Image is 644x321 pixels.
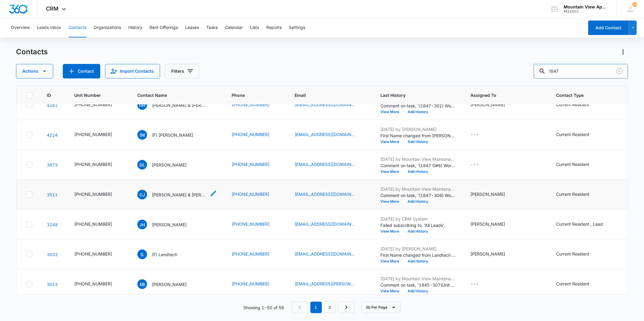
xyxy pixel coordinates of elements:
[470,281,479,288] div: ---
[152,221,187,228] p: [PERSON_NAME]
[380,92,447,98] span: Last History
[556,221,603,227] div: Current Resident , Lead
[380,246,456,252] p: [DATE] by [PERSON_NAME]
[380,103,456,109] p: Comment on task, '(1847-302) Work Order ' "Washing machine has been replaced. No further action n...
[295,161,366,168] div: Email - daniellopez5000@hotmail.com - Select to Edit Field
[137,100,147,110] span: GH
[232,281,280,288] div: Phone - 8176768957 - Select to Edit Field
[295,221,366,228] div: Email - justinheller2009@yahoo.com - Select to Edit Field
[232,161,269,167] a: [PHONE_NUMBER]
[295,281,355,287] a: [EMAIL_ADDRESS][PERSON_NAME][DOMAIN_NAME]
[632,2,637,7] div: notifications count
[403,170,432,173] button: Add History
[556,281,600,288] div: Contact Type - Current Resident - Select to Edit Field
[37,18,61,37] button: Leads Inbox
[289,18,305,37] button: Settings
[137,249,188,259] div: Contact Name - (F) Landtech - Select to Edit Field
[556,281,589,287] div: Current Resident
[137,160,147,170] span: DL
[470,191,516,198] div: Assigned To - Makenna Berry - Select to Edit Field
[470,101,505,108] div: [PERSON_NAME]
[232,281,269,287] a: [PHONE_NUMBER]
[47,103,58,108] a: Navigate to contact details page for Graeme Heitke & Laura Hickey
[403,289,432,293] button: Add History
[556,221,614,228] div: Contact Type - Current Resident , Lead - Select to Edit Field
[295,191,355,197] a: [EMAIL_ADDRESS][DOMAIN_NAME]
[295,101,366,109] div: Email - cheeseheads3@mac.com - Select to Edit Field
[47,192,58,197] a: Navigate to contact details page for Christopher, Joshua & Erminia Medina
[137,100,217,110] div: Contact Name - Graeme Heitke & Laura Hickey - Select to Edit Field
[137,249,147,259] span: (L
[47,222,58,227] a: Navigate to contact details page for Justin Heller
[564,5,608,9] div: account name
[615,66,624,76] button: Clear
[470,251,516,258] div: Assigned To - Kent Hiller - Select to Edit Field
[137,160,197,170] div: Contact Name - Daniel Lopez - Select to Edit Field
[232,131,269,138] a: [PHONE_NUMBER]
[295,251,366,258] div: Email - acct@landtechcontractors.com - Select to Edit Field
[470,131,479,138] div: ---
[137,279,197,289] div: Contact Name - Elias Bahar - Select to Edit Field
[137,130,147,140] span: (M
[556,191,589,197] div: Current Resident
[47,252,58,257] a: Navigate to contact details page for (F) Landtech
[137,279,147,289] span: EB
[556,101,600,109] div: Contact Type - Current Resident - Select to Edit Field
[295,281,366,288] div: Email - bahar.elias@gmail.com - Select to Edit Field
[403,230,432,233] button: Add History
[380,200,403,203] button: View More
[152,162,187,168] p: [PERSON_NAME]
[46,5,59,12] span: CRM
[295,131,355,138] a: [EMAIL_ADDRESS][DOMAIN_NAME]
[470,131,489,138] div: Assigned To - - Select to Edit Field
[94,18,121,37] button: Organizations
[16,47,48,56] h1: Contacts
[380,282,456,288] p: Comment on task, '1845-307(Unit #) Remove W/D Work Order ' "Removed washer and dryer."
[152,251,177,258] p: (F) Landtech
[295,101,355,108] a: [EMAIL_ADDRESS][DOMAIN_NAME]
[380,252,456,258] p: First Name changed from Landtech to (F) Landtech.
[69,18,86,37] button: Contacts
[295,161,355,167] a: [EMAIL_ADDRESS][DOMAIN_NAME]
[266,18,282,37] button: Reports
[149,18,178,37] button: Rent Offerings
[232,251,269,257] a: [PHONE_NUMBER]
[47,92,51,98] span: ID
[225,18,243,37] button: Calendar
[74,221,123,228] div: Unit Number - 545-1847-104 - Select to Edit Field
[556,92,605,98] span: Contact Type
[310,302,322,313] em: 1
[556,191,600,198] div: Contact Type - Current Resident - Select to Edit Field
[534,64,628,78] input: Search Contacts
[380,170,403,173] button: View More
[295,191,366,198] div: Email - tophermedina34@outlook.com - Select to Edit Field
[232,131,280,138] div: Phone - 9702372418 - Select to Edit Field
[292,302,354,313] nav: Pagination
[564,9,608,14] div: account id
[74,281,123,288] div: Unit Number - 545-1845-307 - Select to Edit Field
[232,101,280,109] div: Phone - 7204388755 - Select to Edit Field
[380,140,403,144] button: View More
[206,18,218,37] button: Tasks
[74,251,112,257] div: [PHONE_NUMBER]
[137,190,147,199] span: CJ
[403,259,432,263] button: Add History
[380,259,403,263] button: View More
[232,221,269,227] a: [PHONE_NUMBER]
[470,161,489,168] div: Assigned To - - Select to Edit Field
[324,302,336,313] a: Page 2
[165,64,199,78] button: Filters
[105,64,160,78] button: Import Contacts
[470,191,505,197] div: [PERSON_NAME]
[380,216,456,222] p: [DATE] by CRM System
[152,192,206,198] p: [PERSON_NAME] & [PERSON_NAME]
[11,18,30,37] button: Overview
[137,92,208,98] span: Contact Name
[380,222,456,228] p: Failed subscribing to, 'All Leads'.
[470,251,505,257] div: [PERSON_NAME]
[74,161,123,168] div: Unit Number - 545-1873-205 - Select to Edit Field
[338,302,354,313] a: Next Page
[470,101,516,109] div: Assigned To - Kaitlyn Mendoza - Select to Edit Field
[380,162,456,169] p: Comment on task, '(1847 G#6) Work Order ' "Replaced light bulb. No further action needed."
[232,191,269,197] a: [PHONE_NUMBER]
